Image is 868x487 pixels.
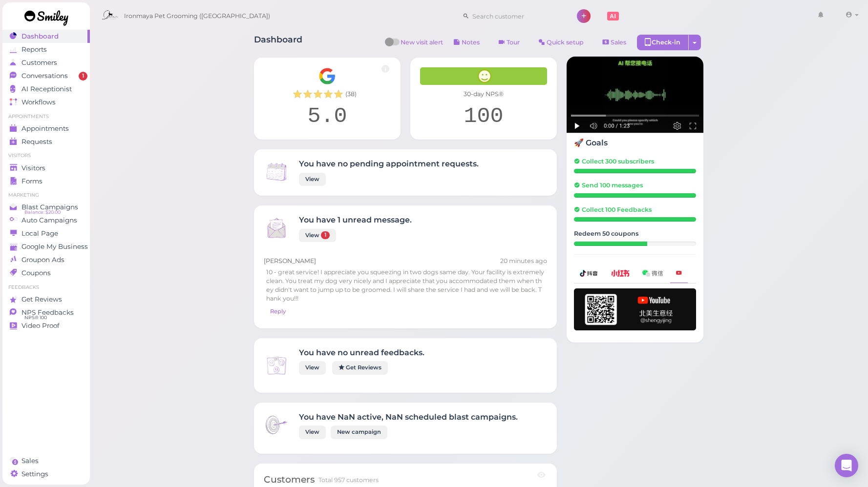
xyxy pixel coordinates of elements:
[21,308,74,317] span: NPS Feedbacks
[580,270,598,277] img: douyin-2727e60b7b0d5d1bbe969c21619e8014.png
[2,227,90,240] a: Local Page
[420,90,547,99] div: 30-day NPS®
[21,269,51,277] span: Coupons
[264,353,289,378] img: Inbox
[21,124,69,133] span: Appointments
[21,216,77,224] span: Auto Campaigns
[264,305,292,318] a: Reply
[611,270,630,276] img: xhs-786d23addd57f6a2be217d5a65f4ab6b.png
[2,135,90,148] a: Requests
[574,138,696,147] h4: 🚀 Goals
[331,426,387,439] a: New campaign
[530,35,592,50] a: Quick setup
[2,82,90,96] a: AI Receptionist
[264,265,547,305] div: 10 - great service! I appreciate you squeezing in two dogs same day. Your facility is extremely c...
[574,158,696,165] h5: Collect 300 subscribers
[345,90,357,99] span: ( 38 )
[254,35,302,53] h1: Dashboard
[264,473,315,487] div: Customers
[21,32,59,41] span: Dashboard
[567,57,703,133] img: AI receptionist
[594,35,635,50] a: Sales
[2,293,90,306] a: Get Reviews
[490,35,528,50] a: Tour
[2,175,90,188] a: Forms
[24,314,47,322] span: NPS® 100
[835,454,858,477] div: Open Intercom Messenger
[299,348,424,357] h4: You have no unread feedbacks.
[318,67,336,85] img: Google__G__Logo-edd0e34f60d7ca4a2f4ece79cff21ae3.svg
[299,215,412,224] h4: You have 1 unread message.
[264,257,547,265] div: [PERSON_NAME]
[2,266,90,280] a: Coupons
[2,319,90,332] a: Video Proof
[574,288,696,330] img: youtube-h-92280983ece59b2848f85fc261e8ffad.png
[2,162,90,175] a: Visitors
[21,138,52,146] span: Requests
[21,457,39,465] span: Sales
[2,56,90,69] a: Customers
[21,164,45,172] span: Visitors
[401,38,443,53] span: New visit alert
[2,122,90,135] a: Appointments
[21,256,64,264] span: Groupon Ads
[299,173,326,186] a: View
[2,152,90,159] li: Visitors
[2,253,90,266] a: Groupon Ads
[299,159,479,168] h4: You have no pending appointment requests.
[299,426,326,439] a: View
[21,59,57,67] span: Customers
[299,361,326,374] a: View
[264,159,289,184] img: Inbox
[2,306,90,319] a: NPS Feedbacks NPS® 100
[2,30,90,43] a: Dashboard
[21,470,48,478] span: Settings
[21,295,62,304] span: Get Reviews
[21,203,78,211] span: Blast Campaigns
[2,201,90,214] a: Blast Campaigns Balance: $20.00
[445,35,488,50] button: Notes
[318,476,379,485] div: Total 957 customers
[21,229,58,238] span: Local Page
[642,270,663,276] img: wechat-a99521bb4f7854bbf8f190d1356e2cdb.png
[637,35,689,50] div: Check-in
[2,284,90,291] li: Feedbacks
[2,454,90,467] a: Sales
[2,192,90,199] li: Marketing
[2,467,90,481] a: Settings
[2,214,90,227] a: Auto Campaigns
[611,39,626,46] span: Sales
[21,45,47,54] span: Reports
[420,103,547,130] div: 100
[2,240,90,253] a: Google My Business
[574,182,696,189] h5: Send 100 messages
[299,412,518,422] h4: You have NaN active, NaN scheduled blast campaigns.
[321,231,330,239] span: 1
[21,85,72,93] span: AI Receptionist
[21,177,42,185] span: Forms
[21,98,56,106] span: Workflows
[500,257,547,265] div: 09/10 04:43pm
[2,96,90,109] a: Workflows
[24,208,61,216] span: Balance: $20.00
[264,215,289,241] img: Inbox
[79,72,87,81] span: 1
[2,69,90,82] a: Conversations 1
[264,103,391,130] div: 5.0
[574,230,696,237] h5: Redeem 50 coupons
[2,43,90,56] a: Reports
[124,2,270,30] span: Ironmaya Pet Grooming ([GEOGRAPHIC_DATA])
[21,72,68,80] span: Conversations
[332,361,388,374] a: Get Reviews
[469,8,564,24] input: Search customer
[264,412,289,438] img: Inbox
[574,206,696,213] h5: Collect 100 Feedbacks
[574,242,647,246] div: 30
[299,229,336,242] a: View 1
[21,322,60,330] span: Video Proof
[2,113,90,120] li: Appointments
[21,243,88,251] span: Google My Business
